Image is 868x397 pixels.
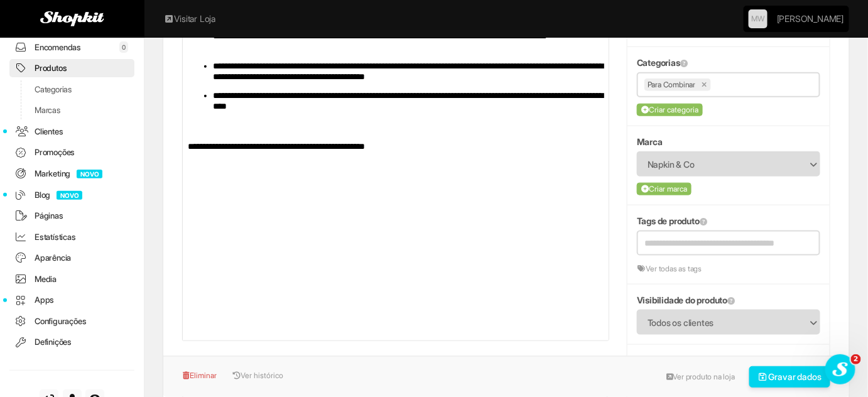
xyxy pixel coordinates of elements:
[9,291,134,309] a: Apps
[637,136,663,148] label: Marca
[9,207,134,225] a: Páginas
[9,143,134,161] a: Promoções
[9,270,134,288] a: Media
[182,366,224,385] button: Eliminar
[9,312,134,330] a: Configurações
[77,170,102,178] span: NOVO
[9,38,134,57] a: Encomendas0
[637,354,676,367] label: Posição
[9,122,134,141] a: Clientes
[9,101,134,119] a: Marcas
[637,215,707,227] label: Tags de produto
[119,41,128,53] span: 0
[749,9,768,28] a: MW
[700,217,707,226] span: Classifica e categoriza produtos com etiquetas para mais fácil identificação.
[749,366,831,388] button: Gravar dados
[648,311,793,335] span: Todos os clientes
[637,104,703,116] button: Criar categoria
[637,57,688,69] label: Categorias
[659,367,742,386] a: Ver produto na loja
[9,186,134,204] a: BlogNOVO
[9,249,134,267] a: Aparência
[9,165,134,183] a: MarketingNOVO
[637,183,692,195] button: Criar marca
[9,59,134,77] a: Produtos
[9,333,134,351] a: Definições
[680,59,688,67] a: Clica para mais informação. Clica e arrasta para ordenar.
[777,6,844,31] a: [PERSON_NAME]
[727,296,735,305] a: Define a visibilidade deste produto para clientes com base em tags específicas. Esta funcionalida...
[9,80,134,99] a: Categorias
[825,354,855,384] iframe: Intercom live chat
[648,79,695,91] span: Para Combinar
[163,13,215,25] a: Visitar Loja
[9,228,134,246] a: Estatísticas
[851,354,861,364] span: 2
[57,191,82,200] span: NOVO
[644,79,711,91] li: Para Combinar
[648,153,793,177] span: Napkin & Co
[226,366,284,385] button: Ver histórico
[637,264,702,273] a: Ver todas as tags
[637,294,735,307] label: Visibilidade do produto
[40,11,104,26] img: Shopkit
